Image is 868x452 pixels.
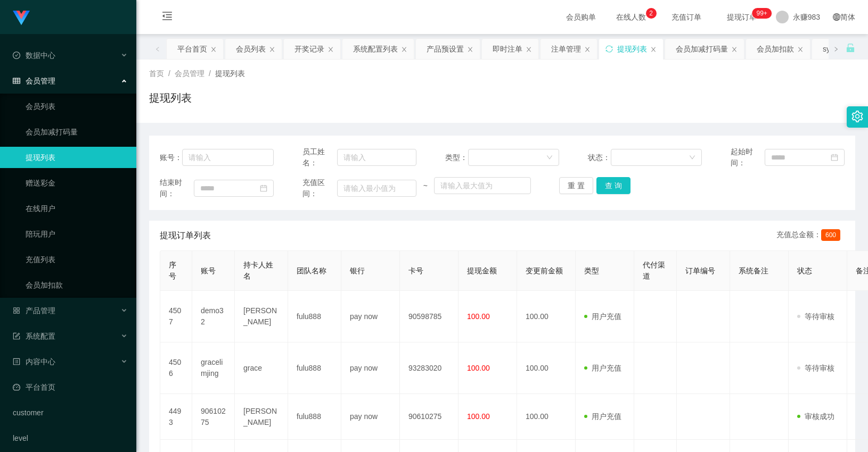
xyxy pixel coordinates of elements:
span: 状态 [797,266,812,275]
span: 数据中心 [13,51,55,60]
span: 变更前金额 [526,266,563,275]
span: 代付渠道 [643,261,665,280]
sup: 276 [752,8,771,19]
span: 等待审核 [797,312,834,321]
td: gracelimjing [192,342,235,394]
i: 图标: calendar [831,154,838,161]
td: 4493 [160,394,192,440]
div: 会员加扣款 [757,39,794,59]
span: 在线人数 [611,13,651,21]
a: 图标: dashboard平台首页 [13,376,128,398]
div: 平台首页 [177,39,207,59]
span: 账号： [160,152,182,163]
div: 开奖记录 [294,39,324,59]
a: 会员加减打码量 [26,121,128,143]
i: 图标: close [467,46,473,53]
i: 图标: down [689,154,695,162]
span: ~ [416,180,434,191]
i: 图标: sync [605,45,613,53]
span: 状态： [588,152,611,163]
i: 图标: setting [851,111,863,122]
span: 100.00 [467,364,490,372]
span: 类型 [584,266,599,275]
span: 持卡人姓名 [243,261,273,280]
td: [PERSON_NAME] [235,394,288,440]
a: 在线用户 [26,198,128,219]
span: 600 [821,229,840,241]
a: level [13,428,128,449]
span: 提现订单 [722,13,762,21]
span: 结束时间： [160,177,194,199]
td: 100.00 [517,342,576,394]
i: 图标: appstore-o [13,307,20,314]
i: 图标: close [731,46,738,53]
span: 提现列表 [215,69,245,78]
i: 图标: menu-fold [149,1,185,35]
span: 内容中心 [13,357,55,366]
i: 图标: profile [13,358,20,365]
a: 会员列表 [26,96,128,117]
div: 会员列表 [236,39,266,59]
td: pay now [341,394,400,440]
td: 90610275 [400,394,458,440]
i: 图标: left [155,46,160,52]
i: 图标: down [546,154,553,162]
span: / [168,69,170,78]
i: 图标: close [584,46,591,53]
td: 90610275 [192,394,235,440]
a: 赠送彩金 [26,172,128,194]
a: customer [13,402,128,423]
i: 图标: calendar [260,185,267,192]
span: 卡号 [408,266,423,275]
td: 4506 [160,342,192,394]
td: pay now [341,342,400,394]
a: 提现列表 [26,147,128,168]
td: grace [235,342,288,394]
input: 请输入最小值为 [337,180,416,197]
span: 充值订单 [666,13,707,21]
p: 2 [649,8,653,19]
span: 类型： [445,152,468,163]
span: 充值区间： [302,177,338,199]
span: 100.00 [467,412,490,421]
span: 银行 [350,266,365,275]
span: 订单编号 [685,266,715,275]
span: 提现金额 [467,266,497,275]
i: 图标: close [797,46,804,53]
i: 图标: close [327,46,334,53]
td: 100.00 [517,291,576,342]
span: 产品管理 [13,306,55,315]
div: 充值总金额： [776,229,845,242]
span: 用户充值 [584,312,621,321]
span: 审核成功 [797,412,834,421]
td: fulu888 [288,394,341,440]
i: 图标: close [210,46,217,53]
div: 产品预设置 [427,39,464,59]
a: 充值列表 [26,249,128,270]
div: 即时注单 [493,39,522,59]
sup: 2 [646,8,657,19]
input: 请输入 [182,149,274,166]
td: 90598785 [400,291,458,342]
span: 起始时间： [731,146,765,169]
i: 图标: table [13,77,20,85]
button: 重 置 [559,177,593,194]
div: 提现列表 [617,39,647,59]
span: 会员管理 [13,77,55,85]
i: 图标: global [833,13,840,21]
i: 图标: close [269,46,275,53]
span: 员工姓名： [302,146,338,169]
td: fulu888 [288,291,341,342]
a: 陪玩用户 [26,223,128,245]
td: [PERSON_NAME] [235,291,288,342]
td: 4507 [160,291,192,342]
i: 图标: form [13,332,20,340]
input: 请输入最大值为 [434,177,530,194]
i: 图标: close [401,46,407,53]
a: 会员加扣款 [26,274,128,296]
span: 用户充值 [584,412,621,421]
td: 93283020 [400,342,458,394]
div: 系统配置列表 [353,39,398,59]
td: demo32 [192,291,235,342]
i: 图标: unlock [846,43,855,53]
